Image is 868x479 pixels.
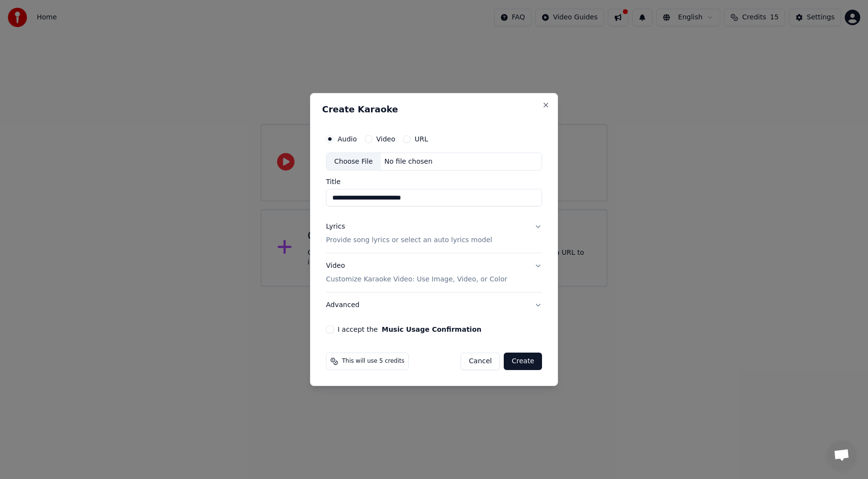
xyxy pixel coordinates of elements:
[338,136,357,142] label: Audio
[382,326,481,333] button: I accept the
[326,236,492,246] p: Provide song lyrics or select an auto lyrics model
[342,357,404,365] span: This will use 5 credits
[376,136,395,142] label: Video
[326,215,542,253] button: LyricsProvide song lyrics or select an auto lyrics model
[381,157,436,167] div: No file chosen
[461,353,500,370] button: Cancel
[338,326,481,333] label: I accept the
[326,293,542,318] button: Advanced
[326,262,507,285] div: Video
[322,105,546,114] h2: Create Karaoke
[326,254,542,293] button: VideoCustomize Karaoke Video: Use Image, Video, or Color
[415,136,428,142] label: URL
[326,222,345,232] div: Lyrics
[326,275,507,284] p: Customize Karaoke Video: Use Image, Video, or Color
[326,179,542,185] label: Title
[326,153,381,170] div: Choose File
[504,353,542,370] button: Create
